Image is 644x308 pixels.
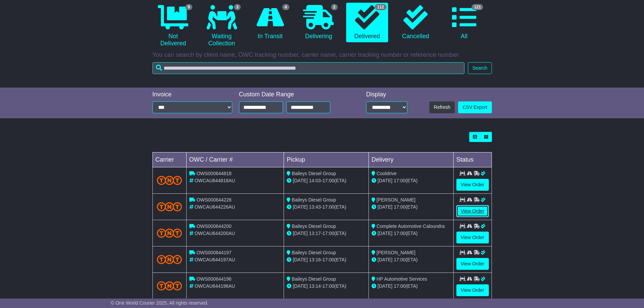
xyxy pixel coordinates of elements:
span: 17:00 [323,283,334,289]
span: OWCAU644226AU [194,204,235,210]
span: 17:00 [323,257,334,262]
a: Cancelled [395,3,436,43]
span: Baileys Diesel Group [292,223,336,229]
div: (ETA) [372,230,451,237]
span: [DATE] [293,257,308,262]
td: Delivery [368,152,453,167]
a: 4 In Transit [249,3,291,43]
img: TNT_Domestic.png [157,229,182,238]
span: Baileys Diesel Group [292,276,336,282]
p: You can search by client name, OWC tracking number, carrier name, carrier tracking number or refe... [152,51,492,59]
div: Display [366,91,407,98]
span: OWS000644226 [196,197,232,203]
span: [DATE] [293,231,308,236]
span: [DATE] [378,204,392,210]
td: Pickup [284,152,369,167]
a: CSV Export [458,101,492,113]
a: 3 Waiting Collection [201,3,242,50]
span: OWS000644818 [196,171,232,176]
button: Refresh [429,101,455,113]
span: 17:00 [394,178,406,183]
span: [DATE] [378,231,392,236]
span: 14:03 [309,178,321,183]
a: View Order [456,205,489,217]
span: 9 [185,4,192,10]
span: 17:00 [394,204,406,210]
span: OWCAU644197AU [194,257,235,262]
span: OWCAU644818AU [194,178,235,183]
span: OWS000644200 [196,223,232,229]
span: 17:00 [394,231,406,236]
a: 121 All [443,3,485,43]
span: Baileys Diesel Group [292,171,336,176]
a: View Order [456,258,489,270]
span: [DATE] [378,283,392,289]
span: 17:00 [394,257,406,262]
span: 17:00 [323,231,334,236]
a: 112 Delivered [346,3,388,43]
span: [DATE] [293,204,308,210]
span: OWS000644196 [196,276,232,282]
img: TNT_Domestic.png [157,281,182,290]
span: 4 [282,4,289,10]
img: TNT_Domestic.png [157,176,182,185]
div: - (ETA) [287,230,366,237]
span: Baileys Diesel Group [292,250,336,255]
div: - (ETA) [287,283,366,290]
span: Complete Automotive Caloundra [377,223,445,229]
div: - (ETA) [287,256,366,263]
span: OWS000644197 [196,250,232,255]
td: OWC / Carrier # [186,152,284,167]
a: 2 Delivering [298,3,339,43]
span: Cooldrive [377,171,397,176]
span: [DATE] [378,257,392,262]
div: (ETA) [372,204,451,211]
td: Carrier [152,152,186,167]
div: (ETA) [372,177,451,184]
span: 2 [331,4,338,10]
span: © One World Courier 2025. All rights reserved. [111,300,209,306]
span: 17:00 [394,283,406,289]
span: 3 [234,4,241,10]
span: [DATE] [293,178,308,183]
a: View Order [456,284,489,296]
span: 17:00 [323,204,334,210]
a: 9 Not Delivered [152,3,194,50]
div: (ETA) [372,283,451,290]
td: Status [453,152,492,167]
img: TNT_Domestic.png [157,202,182,211]
span: 121 [472,4,483,10]
span: [DATE] [378,178,392,183]
div: (ETA) [372,256,451,263]
div: - (ETA) [287,204,366,211]
span: HP Automotive Services [377,276,427,282]
span: [PERSON_NAME] [377,250,415,255]
div: Custom Date Range [239,91,348,98]
button: Search [468,62,492,74]
span: Baileys Diesel Group [292,197,336,203]
div: - (ETA) [287,177,366,184]
span: 112 [375,4,386,10]
a: View Order [456,179,489,191]
span: 13:17 [309,231,321,236]
span: 13:14 [309,283,321,289]
a: View Order [456,232,489,243]
img: TNT_Domestic.png [157,255,182,264]
span: [DATE] [293,283,308,289]
span: 17:00 [323,178,334,183]
span: OWCAU644196AU [194,283,235,289]
span: [PERSON_NAME] [377,197,415,203]
div: Invoice [152,91,232,98]
span: 13:16 [309,257,321,262]
span: 13:43 [309,204,321,210]
span: OWCAU644200AU [194,231,235,236]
